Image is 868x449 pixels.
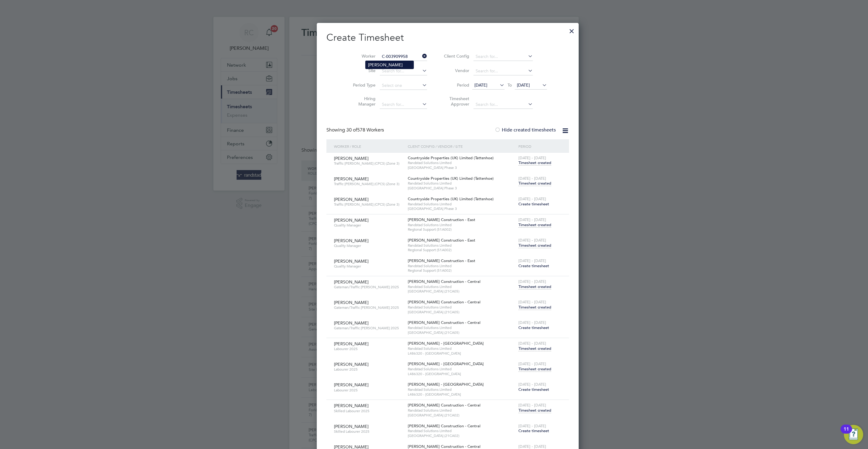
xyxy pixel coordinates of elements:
span: [PERSON_NAME] - [GEOGRAPHIC_DATA] [408,341,484,346]
span: [PERSON_NAME] Construction - Central [408,403,480,408]
label: Hide created timesheets [495,127,556,133]
span: [GEOGRAPHIC_DATA] Phase 3 [408,186,515,191]
span: Quality Manager [334,243,403,248]
span: [GEOGRAPHIC_DATA] Phase 3 [408,206,515,211]
span: [DATE] - [DATE] [518,382,546,387]
span: [DATE] - [DATE] [518,217,546,222]
span: [PERSON_NAME] - [GEOGRAPHIC_DATA] [408,382,484,387]
div: Client Config / Vendor / Site [406,139,517,153]
span: Labourer 2025 [334,367,403,372]
span: Timesheet created [518,346,551,351]
span: [DATE] - [DATE] [518,403,546,408]
button: Open Resource Center, 11 new notifications [844,425,863,444]
span: L486320 - [GEOGRAPHIC_DATA] [408,372,515,376]
label: Hiring Manager [348,96,376,107]
span: Traffic [PERSON_NAME] (CPCS) (Zone 3) [334,202,403,207]
span: Randstad Solutions Limited [408,202,515,207]
span: [PERSON_NAME] Construction - Central [408,279,480,284]
span: Quality Manager [334,264,403,269]
span: Timesheet created [518,284,551,289]
span: Quality Manager [334,223,403,228]
span: Timesheet created [518,305,551,310]
span: Traffic [PERSON_NAME] (CPCS) (Zone 3) [334,161,403,166]
label: Vendor [442,68,469,73]
span: Gateman/Traffic [PERSON_NAME] 2025 [334,326,403,330]
span: [PERSON_NAME] [334,217,369,223]
span: [DATE] - [DATE] [518,279,546,284]
span: Labourer 2025 [334,388,403,393]
span: Timesheet created [518,222,551,228]
span: [GEOGRAPHIC_DATA] (21CA05) [408,289,515,294]
span: [DATE] [517,82,530,88]
span: [DATE] - [DATE] [518,299,546,305]
div: Showing [326,127,385,133]
span: Randstad Solutions Limited [408,284,515,289]
span: Randstad Solutions Limited [408,223,515,227]
span: Randstad Solutions Limited [408,305,515,310]
input: Search for... [380,67,427,75]
li: [PERSON_NAME] [366,61,414,69]
span: [PERSON_NAME] Construction - East [408,258,475,263]
input: Search for... [473,52,533,61]
input: Search for... [473,100,533,109]
span: [GEOGRAPHIC_DATA] (21CA02) [408,433,515,438]
span: [PERSON_NAME] [334,279,369,285]
span: [PERSON_NAME] [334,362,369,367]
span: [GEOGRAPHIC_DATA] (21CA02) [408,413,515,418]
div: 11 [844,429,849,437]
span: Randstad Solutions Limited [408,387,515,392]
span: [PERSON_NAME] [334,156,369,161]
label: Period Type [348,82,376,88]
span: Randstad Solutions Limited [408,325,515,330]
div: Worker / Role [332,139,406,153]
span: [PERSON_NAME] [334,238,369,243]
span: L486320 - [GEOGRAPHIC_DATA] [408,392,515,397]
span: [DATE] - [DATE] [518,196,546,201]
span: [DATE] - [DATE] [518,320,546,325]
span: Randstad Solutions Limited [408,367,515,372]
span: Randstad Solutions Limited [408,428,515,433]
input: Search for... [380,52,427,61]
input: Search for... [380,100,427,109]
span: Randstad Solutions Limited [408,181,515,186]
span: [PERSON_NAME] [334,341,369,346]
span: [PERSON_NAME] [334,300,369,305]
span: Create timesheet [518,387,549,392]
label: Period [442,82,469,88]
span: [PERSON_NAME] [334,403,369,408]
span: Timesheet created [518,408,551,413]
span: [GEOGRAPHIC_DATA] (21CA05) [408,330,515,335]
span: [PERSON_NAME] [334,258,369,264]
span: [DATE] - [DATE] [518,258,546,263]
span: Regional Support (51A002) [408,248,515,252]
span: Gateman/Traffic [PERSON_NAME] 2025 [334,285,403,289]
span: L486320 - [GEOGRAPHIC_DATA] [408,351,515,356]
span: Skilled Labourer 2025 [334,429,403,434]
span: [PERSON_NAME] [334,382,369,387]
span: Countryside Properties (UK) Limited (Tattenhoe) [408,196,494,201]
span: Timesheet created [518,160,551,166]
span: Timesheet created [518,243,551,248]
span: [PERSON_NAME] - [GEOGRAPHIC_DATA] [408,361,484,366]
span: Skilled Labourer 2025 [334,409,403,413]
span: To [506,81,514,89]
span: Labourer 2025 [334,346,403,351]
span: [PERSON_NAME] Construction - East [408,238,475,243]
span: [DATE] - [DATE] [518,341,546,346]
span: [DATE] - [DATE] [518,444,546,449]
span: Countryside Properties (UK) Limited (Tattenhoe) [408,155,494,160]
span: [PERSON_NAME] Construction - Central [408,444,480,449]
span: [DATE] - [DATE] [518,423,546,428]
span: Countryside Properties (UK) Limited (Tattenhoe) [408,176,494,181]
div: Period [517,139,563,153]
span: Gateman/Traffic [PERSON_NAME] 2025 [334,305,403,310]
span: Create timesheet [518,263,549,268]
span: Randstad Solutions Limited [408,346,515,351]
span: [PERSON_NAME] Construction - East [408,217,475,222]
span: [DATE] - [DATE] [518,238,546,243]
label: Client Config [442,53,469,59]
span: Timesheet created [518,181,551,186]
span: [PERSON_NAME] Construction - Central [408,299,480,305]
span: Randstad Solutions Limited [408,408,515,413]
span: 30 of [346,127,357,133]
